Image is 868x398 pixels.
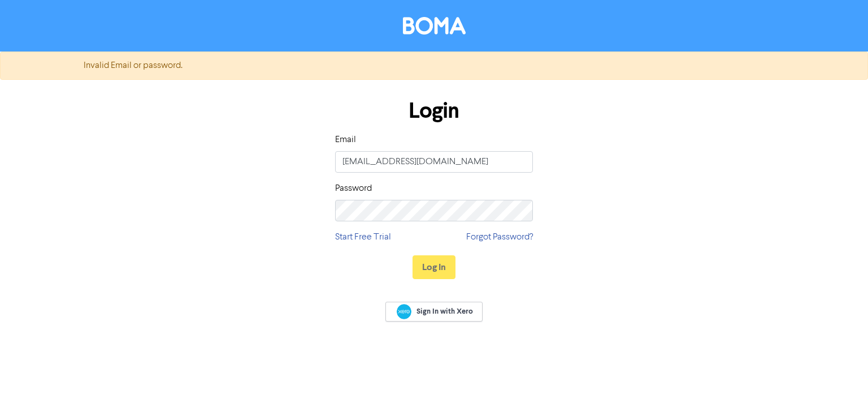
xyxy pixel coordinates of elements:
[403,17,466,35] img: BOMA Logo
[335,133,356,147] label: Email
[413,255,455,279] button: Log In
[335,182,372,195] label: Password
[811,344,868,398] iframe: Chat Widget
[397,304,411,319] img: Xero logo
[335,230,391,244] a: Start Free Trial
[385,302,483,322] a: Sign In with Xero
[416,306,473,316] span: Sign In with Xero
[75,59,793,72] div: Invalid Email or password.
[466,230,533,244] a: Forgot Password?
[335,98,533,124] h1: Login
